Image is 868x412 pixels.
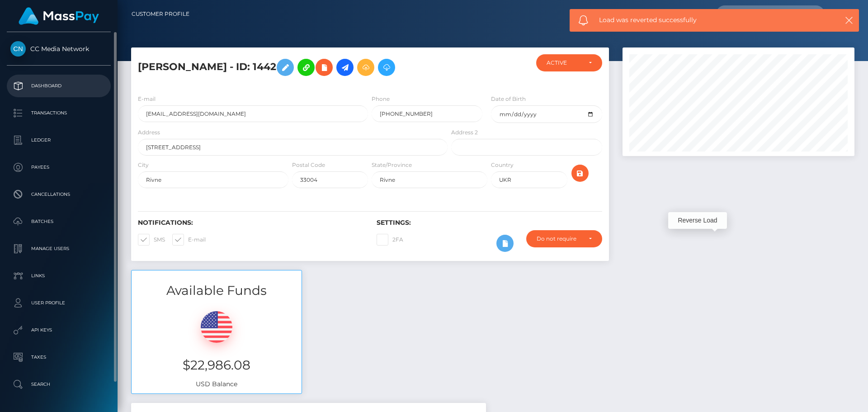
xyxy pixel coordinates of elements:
a: API Keys [7,319,111,341]
label: Date of Birth [491,95,526,103]
a: Cancellations [7,183,111,206]
span: Load was reverted successfully [599,15,822,25]
h3: Available Funds [132,282,302,299]
div: USD Balance [132,300,302,393]
label: SMS [138,234,165,246]
p: Search [10,378,107,391]
p: Dashboard [10,79,107,93]
h6: Settings: [377,219,602,227]
a: Batches [7,210,111,233]
p: Links [10,269,107,283]
label: State/Province [372,161,412,169]
div: Do not require [537,235,581,242]
p: User Profile [10,296,107,310]
label: Postal Code [292,161,325,169]
a: Manage Users [7,237,111,260]
label: City [138,161,149,169]
p: Ledger [10,133,107,147]
p: Manage Users [10,242,107,256]
div: Reverse Load [668,212,727,229]
p: Taxes [10,350,107,364]
img: USD.png [201,311,232,343]
img: MassPay Logo [19,7,99,25]
div: ACTIVE [547,59,581,66]
input: Search... [716,5,801,23]
a: Search [7,373,111,396]
h6: Notifications: [138,219,363,227]
a: Customer Profile [132,5,189,24]
a: Transactions [7,102,111,124]
a: Initiate Payout [336,59,354,76]
label: Country [491,161,514,169]
a: Payees [7,156,111,179]
p: Transactions [10,106,107,120]
p: Batches [10,215,107,228]
p: Payees [10,161,107,174]
button: ACTIVE [536,54,602,71]
p: API Keys [10,323,107,337]
label: Phone [372,95,390,103]
h5: [PERSON_NAME] - ID: 1442 [138,54,443,81]
label: E-mail [172,234,206,246]
a: Links [7,265,111,287]
label: E-mail [138,95,156,103]
img: CC Media Network [10,41,26,57]
a: Ledger [7,129,111,152]
p: Cancellations [10,188,107,201]
a: Dashboard [7,75,111,97]
button: Do not require [526,230,602,247]
label: 2FA [377,234,403,246]
label: Address 2 [451,128,478,137]
label: Address [138,128,160,137]
h3: $22,986.08 [138,356,295,374]
a: User Profile [7,292,111,314]
a: Taxes [7,346,111,369]
span: CC Media Network [7,45,111,53]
